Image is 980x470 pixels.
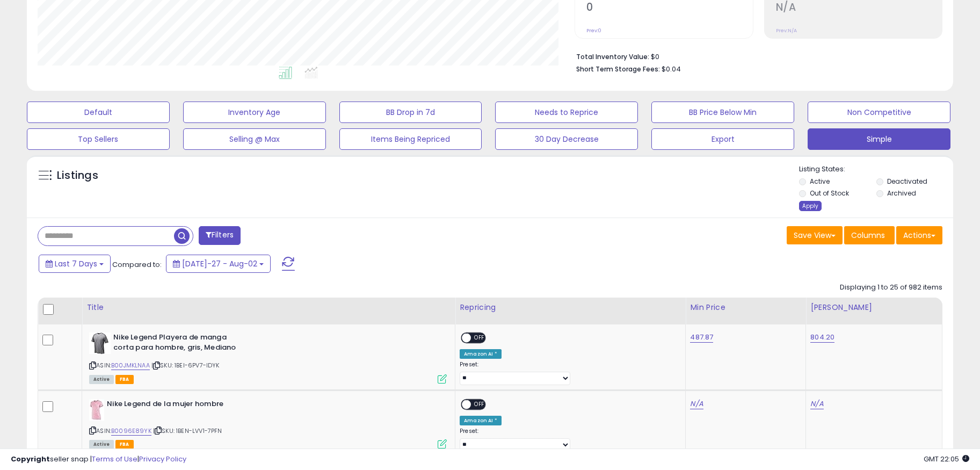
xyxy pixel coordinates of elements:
[460,428,677,452] div: Preset:
[11,454,50,464] strong: Copyright
[808,102,950,123] button: Non Competitive
[576,64,660,74] b: Short Term Storage Fees:
[840,283,942,293] div: Displaying 1 to 25 of 982 items
[471,334,488,343] span: OFF
[896,226,942,244] button: Actions
[139,454,186,464] a: Privacy Policy
[460,416,502,425] div: Amazon AI *
[182,258,257,269] span: [DATE]-27 - Aug-02
[166,255,271,273] button: [DATE]-27 - Aug-02
[810,177,830,186] label: Active
[57,168,98,183] h5: Listings
[690,302,801,313] div: Min Price
[115,375,134,384] span: FBA
[107,399,237,412] b: Nike Legend de la mujer hombre
[495,102,638,123] button: Needs to Reprice
[844,226,895,244] button: Columns
[111,361,150,370] a: B00JMKLNAA
[662,64,681,74] span: $0.04
[113,332,244,355] b: Nike Legend Playera de manga corta para hombre, gris, Mediano
[887,189,916,198] label: Archived
[151,361,220,370] span: | SKU: 1BEI-6PV7-IDYK
[690,399,703,409] a: N/A
[183,128,326,150] button: Selling @ Max
[55,258,97,269] span: Last 7 Days
[576,52,649,61] b: Total Inventory Value:
[810,399,823,409] a: N/A
[460,349,502,359] div: Amazon AI *
[27,128,170,150] button: Top Sellers
[651,128,794,150] button: Export
[11,454,186,465] div: seller snap | |
[27,102,170,123] button: Default
[460,361,677,385] div: Preset:
[776,1,942,16] h2: N/A
[86,302,451,313] div: Title
[111,426,151,436] a: B0096E89YK
[89,399,104,421] img: 31M5lpxWC7L._SL40_.jpg
[89,399,447,448] div: ASIN:
[924,454,969,464] span: 2025-08-10 22:05 GMT
[89,375,114,384] span: All listings currently available for purchase on Amazon
[799,201,822,211] div: Apply
[799,164,953,175] p: Listing States:
[339,102,482,123] button: BB Drop in 7d
[576,49,934,62] li: $0
[787,226,843,244] button: Save View
[586,1,752,16] h2: 0
[887,177,927,186] label: Deactivated
[810,332,834,343] a: 804.20
[89,332,447,382] div: ASIN:
[183,102,326,123] button: Inventory Age
[651,102,794,123] button: BB Price Below Min
[39,255,111,273] button: Last 7 Days
[586,27,601,34] small: Prev: 0
[851,230,885,241] span: Columns
[89,332,111,354] img: 51HaUVp8juL._SL40_.jpg
[810,189,849,198] label: Out of Stock
[810,302,938,313] div: [PERSON_NAME]
[460,302,681,313] div: Repricing
[471,400,488,409] span: OFF
[495,128,638,150] button: 30 Day Decrease
[112,259,162,270] span: Compared to:
[776,27,797,34] small: Prev: N/A
[690,332,713,343] a: 487.87
[199,226,241,245] button: Filters
[339,128,482,150] button: Items Being Repriced
[92,454,137,464] a: Terms of Use
[808,128,950,150] button: Simple
[153,426,222,435] span: | SKU: 1BEN-LVV1-7PFN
